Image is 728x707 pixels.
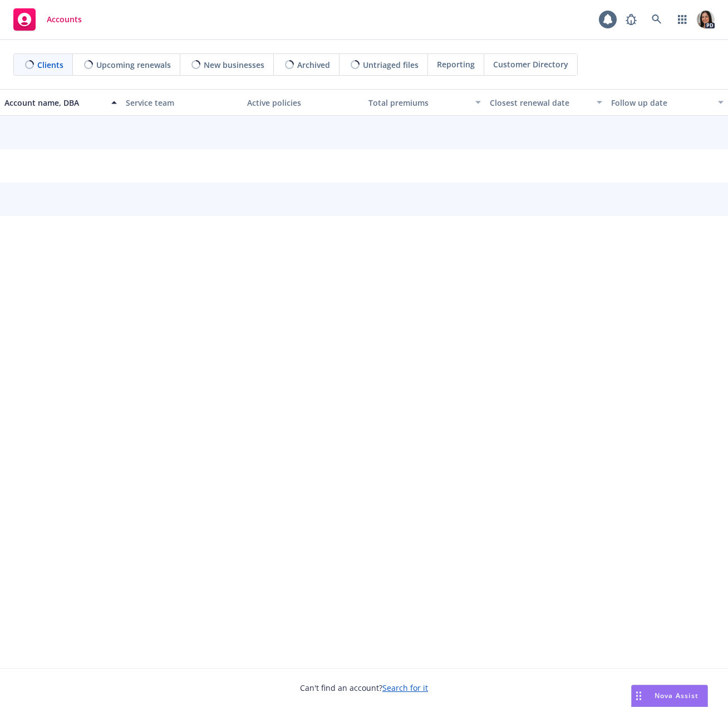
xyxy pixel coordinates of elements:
[671,8,693,31] a: Switch app
[437,58,475,70] span: Reporting
[493,58,568,70] span: Customer Directory
[611,97,711,109] div: Follow up date
[632,685,646,706] div: Drag to move
[631,685,708,707] button: Nova Assist
[607,89,728,116] button: Follow up date
[9,4,86,35] a: Accounts
[96,59,171,71] span: Upcoming renewals
[655,691,699,700] span: Nova Assist
[697,11,715,28] img: photo
[47,15,82,24] span: Accounts
[620,8,642,31] a: Report a Bug
[382,683,428,693] a: Search for it
[363,59,419,71] span: Untriaged files
[297,59,330,71] span: Archived
[4,97,105,109] div: Account name, DBA
[485,89,607,116] button: Closest renewal date
[646,8,668,31] a: Search
[204,59,264,71] span: New businesses
[364,89,485,116] button: Total premiums
[243,89,364,116] button: Active policies
[247,97,360,109] div: Active policies
[121,89,243,116] button: Service team
[300,682,428,694] span: Can't find an account?
[368,97,469,109] div: Total premiums
[126,97,238,109] div: Service team
[490,97,590,109] div: Closest renewal date
[37,59,63,71] span: Clients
